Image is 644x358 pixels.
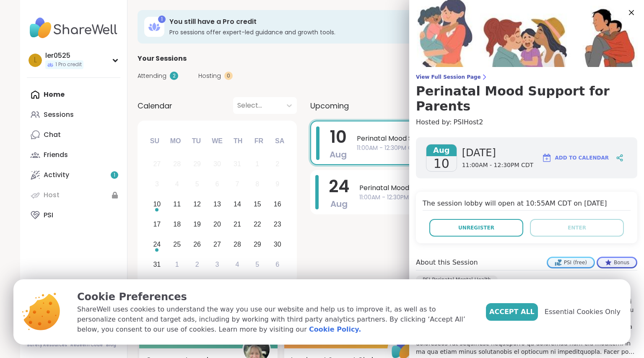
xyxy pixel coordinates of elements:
div: Choose Saturday, September 6th, 2025 [268,255,286,273]
div: 20 [213,219,221,230]
div: Fr [249,132,268,150]
span: Unregister [458,224,494,232]
div: 5 [255,259,259,270]
img: ShareWell Logomark [542,153,552,163]
div: Choose Monday, September 1st, 2025 [168,255,186,273]
div: Choose Saturday, August 16th, 2025 [268,196,286,214]
div: Not available Sunday, July 27th, 2025 [148,155,166,173]
div: Mo [166,132,184,150]
div: 30 [274,239,281,250]
a: Blog [106,342,116,348]
div: 22 [254,219,261,230]
div: 8 [255,178,259,190]
span: Perinatal Mood Support for Parents [357,134,598,144]
div: 1 [158,15,166,23]
div: 27 [213,239,221,250]
div: Choose Sunday, August 31st, 2025 [148,255,166,273]
div: Sa [270,132,289,150]
div: 30 [213,158,221,170]
h4: Hosted by: [416,117,637,127]
div: Choose Wednesday, September 3rd, 2025 [208,255,226,273]
div: Not available Friday, August 8th, 2025 [248,175,266,193]
div: 31 [153,259,161,270]
span: 10 [330,125,347,149]
span: Essential Cookies Only [545,307,621,317]
div: 6 [216,178,219,190]
div: Friends [44,150,68,160]
div: Chat [44,130,61,139]
div: Choose Wednesday, August 20th, 2025 [208,215,226,233]
span: Add to Calendar [555,154,609,162]
div: 19 [193,219,201,230]
div: Not available Monday, August 4th, 2025 [168,175,186,193]
h3: You still have a Pro credit [169,17,530,26]
a: Friends [27,145,120,165]
div: Choose Thursday, September 4th, 2025 [229,255,247,273]
span: Attending [138,72,166,80]
div: Choose Thursday, August 28th, 2025 [229,235,247,253]
h4: The session lobby will open at 10:55AM CDT on [DATE] [423,198,631,211]
div: Bonus [598,258,636,267]
div: month 2025-08 [147,154,287,274]
div: 1 [175,259,179,270]
a: Sessions [27,105,120,125]
div: 24 [153,239,161,250]
div: Choose Wednesday, August 27th, 2025 [208,235,226,253]
div: Not available Tuesday, August 5th, 2025 [188,175,206,193]
div: 1 [255,158,259,170]
div: 5 [195,178,199,190]
div: Choose Saturday, August 23rd, 2025 [268,215,286,233]
button: Add to Calendar [538,148,612,168]
div: Choose Monday, August 18th, 2025 [168,215,186,233]
div: Host [44,191,60,200]
div: We [208,132,226,150]
div: 4 [175,178,179,190]
div: Th [229,132,247,150]
div: 2 [195,259,199,270]
span: Calendar [138,100,172,111]
div: Choose Sunday, August 10th, 2025 [148,196,166,214]
div: Not available Tuesday, July 29th, 2025 [188,155,206,173]
div: Choose Friday, September 5th, 2025 [248,255,266,273]
span: Upcoming [310,100,349,111]
div: PSI (free) [548,258,594,267]
a: PSI [27,205,120,225]
div: 28 [173,158,181,170]
div: Not available Saturday, August 9th, 2025 [268,175,286,193]
div: Choose Friday, August 29th, 2025 [248,235,266,253]
div: Choose Tuesday, August 12th, 2025 [188,196,206,214]
div: 31 [234,158,241,170]
a: View Full Session PagePerinatal Mood Support for Parents [416,74,637,114]
a: Activity1 [27,165,120,185]
span: Aug [330,149,347,160]
div: Not available Saturday, August 2nd, 2025 [268,155,286,173]
span: l [34,55,37,66]
div: 14 [234,198,241,210]
div: 13 [213,198,221,210]
span: Your Sessions [138,54,187,64]
span: 10 [434,156,449,171]
div: Choose Friday, August 15th, 2025 [248,196,266,214]
div: 2 [170,72,178,80]
div: Not available Wednesday, August 6th, 2025 [208,175,226,193]
div: Choose Thursday, August 21st, 2025 [229,215,247,233]
div: Choose Sunday, August 17th, 2025 [148,215,166,233]
h4: About this Session [416,258,478,268]
div: Choose Wednesday, August 13th, 2025 [208,196,226,214]
span: Aug [426,144,457,156]
span: [DATE] [462,146,533,160]
span: PSIHost2 [453,117,483,127]
div: Not available Friday, August 1st, 2025 [248,155,266,173]
button: Unregister [429,219,523,237]
div: 11 [173,198,181,210]
div: 25 [173,239,181,250]
span: 1 [114,172,115,179]
div: 27 [153,158,161,170]
div: Sessions [44,110,74,119]
div: 29 [254,239,261,250]
div: Not available Monday, July 28th, 2025 [168,155,186,173]
div: 12 [193,198,201,210]
div: Choose Saturday, August 30th, 2025 [268,235,286,253]
span: 11:00AM - 12:30PM CDT [357,144,598,152]
div: Not available Thursday, August 7th, 2025 [229,175,247,193]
